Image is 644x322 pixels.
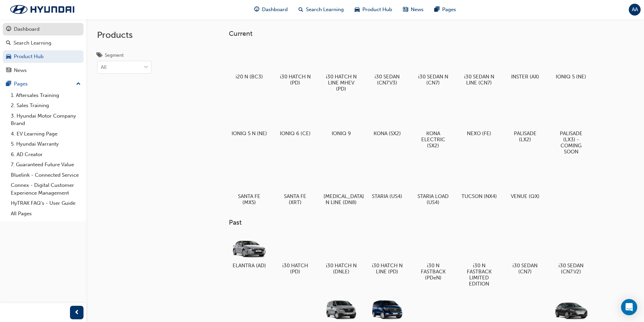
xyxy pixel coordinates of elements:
h5: VENUE (QX) [507,193,543,199]
span: News [411,6,424,14]
a: STARIA LOAD (US4) [413,163,453,208]
a: Dashboard [3,23,84,35]
h5: INSTER (AX) [507,74,543,80]
h5: SANTA FE (XRT) [278,193,313,205]
span: Dashboard [262,6,288,14]
h5: KONA ELECTRIC (SX2) [415,130,451,149]
a: i30 SEDAN (CN7) [505,232,545,277]
span: news-icon [6,68,11,74]
a: KONA (SX2) [367,100,407,139]
h5: IONIQ 9 [324,130,359,137]
h5: KONA (SX2) [369,130,405,137]
h5: i30 SEDAN N LINE (CN7) [461,74,497,86]
span: prev-icon [74,308,79,317]
a: KONA ELECTRIC (SX2) [413,100,453,151]
span: Search Learning [306,6,344,14]
a: pages-iconPages [429,3,461,17]
a: ELANTRA (AD) [229,232,269,271]
a: SANTA FE (XRT) [275,163,315,208]
h5: IONIQ 5 (NE) [553,74,589,80]
span: up-icon [76,80,81,89]
h5: i30 SEDAN (CN7.V3) [369,74,405,86]
span: news-icon [403,5,408,14]
div: Open Intercom Messenger [621,299,637,315]
h5: NEXO (FE) [461,130,497,137]
a: 5. Hyundai Warranty [8,139,84,149]
h5: STARIA (US4) [369,193,405,199]
button: DashboardSearch LearningProduct HubNews [3,22,84,78]
div: Pages [14,80,28,88]
h3: Past [229,219,613,226]
h5: i30 SEDAN (CN7) [507,263,543,275]
a: IONIQ 9 [321,100,361,139]
a: NEXO (FE) [459,100,499,139]
h5: [MEDICAL_DATA] N LINE (DN8) [324,193,359,205]
a: INSTER (AX) [505,43,545,82]
h5: i30 HATCH N LINE MHEV (PD) [324,74,359,92]
h5: STARIA LOAD (US4) [415,193,451,205]
span: guage-icon [254,5,259,14]
a: i20 N (BC3) [229,43,269,82]
a: News [3,64,84,77]
a: guage-iconDashboard [249,3,293,17]
a: car-iconProduct Hub [349,3,398,17]
div: Search Learning [14,39,51,47]
h5: i30 HATCH N (PD) [278,74,313,86]
a: i30 SEDAN (CN7.V3) [367,43,407,88]
a: 6. AD Creator [8,149,84,160]
span: AA [632,6,638,14]
a: IONIQ 6 (CE) [275,100,315,139]
span: car-icon [6,54,11,60]
div: Segment [105,52,124,59]
a: TUCSON (NX4) [459,163,499,202]
h5: i30 HATCH (PD) [278,263,313,275]
a: 2. Sales Training [8,100,84,111]
a: IONIQ 5 N (NE) [229,100,269,139]
span: search-icon [6,40,11,46]
a: i30 SEDAN N (CN7) [413,43,453,88]
button: AA [629,4,641,16]
h5: SANTA FE (MX5) [232,193,267,205]
h5: i30 N FASTBACK (PDeN) [415,263,451,281]
span: pages-icon [434,5,439,14]
a: Connex - Digital Customer Experience Management [8,180,84,198]
a: Search Learning [3,37,84,49]
a: Product Hub [3,50,84,63]
h5: i30 HATCH N (DNLE) [324,263,359,275]
a: search-iconSearch Learning [293,3,349,17]
a: i30 HATCH N (PD) [275,43,315,88]
a: Bluelink - Connected Service [8,170,84,180]
span: search-icon [299,5,303,14]
h5: IONIQ 5 N (NE) [232,130,267,137]
a: PALISADE (LX2) [505,100,545,145]
a: i30 HATCH N LINE (PD) [367,232,407,277]
a: IONIQ 5 (NE) [551,43,591,82]
span: down-icon [144,63,148,72]
h5: i30 SEDAN N (CN7) [415,74,451,86]
a: i30 HATCH N LINE MHEV (PD) [321,43,361,94]
span: car-icon [355,5,360,14]
div: All [101,64,106,71]
h5: IONIQ 6 (CE) [278,130,313,137]
h5: i20 N (BC3) [232,74,267,80]
span: tags-icon [97,53,102,59]
a: All Pages [8,208,84,219]
a: [MEDICAL_DATA] N LINE (DN8) [321,163,361,208]
a: i30 N FASTBACK (PDeN) [413,232,453,283]
a: i30 HATCH (PD) [275,232,315,277]
a: i30 SEDAN N LINE (CN7) [459,43,499,88]
span: pages-icon [6,81,11,87]
span: guage-icon [6,26,11,32]
button: Pages [3,78,84,90]
a: 7. Guaranteed Future Value [8,159,84,170]
h5: i30 HATCH N LINE (PD) [369,263,405,275]
a: i30 SEDAN (CN7.V2) [551,232,591,277]
img: Trak [3,2,81,17]
a: 3. Hyundai Motor Company Brand [8,111,84,129]
h5: i30 N FASTBACK LIMITED EDITION [461,263,497,287]
a: SANTA FE (MX5) [229,163,269,208]
div: News [14,67,27,74]
a: 4. EV Learning Page [8,129,84,139]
